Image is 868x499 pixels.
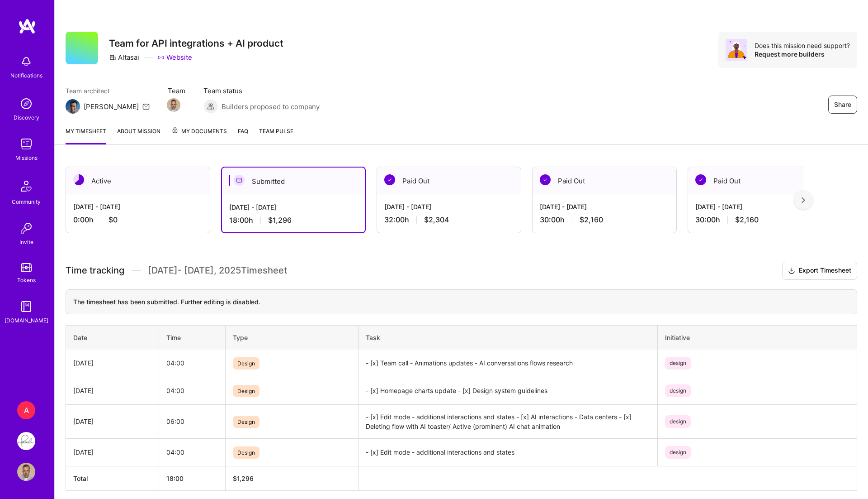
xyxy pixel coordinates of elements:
div: [DATE] - [DATE] [540,202,669,211]
img: Team Architect [66,99,80,114]
th: Task [359,325,658,350]
img: Paid Out [695,174,706,185]
div: Altasai [109,53,139,62]
td: - [x] Homepage charts update - [x] Design system guidelines [359,377,658,404]
div: A [17,401,35,419]
th: Total [66,466,159,490]
img: tokens [21,263,32,272]
img: guide book [17,297,35,316]
span: Time tracking [66,265,124,276]
span: Team [168,86,185,96]
span: $1,296 [268,216,292,225]
span: design [665,384,691,397]
span: My Documents [171,126,227,136]
th: Time [159,325,225,350]
span: Design [233,446,259,459]
span: Team Pulse [259,128,293,134]
img: Builders proposed to company [203,99,218,114]
a: User Avatar [15,463,38,481]
img: Community [15,175,37,197]
button: Export Timesheet [782,262,857,280]
div: [DATE] [73,447,151,457]
i: icon Mail [142,103,150,110]
a: FAQ [238,126,248,144]
img: bell [17,53,35,71]
img: User Avatar [17,463,35,481]
span: $2,160 [735,215,759,225]
div: [DATE] - [DATE] [695,202,825,211]
span: Team architect [66,86,150,96]
span: Builders proposed to company [222,102,320,111]
th: Date [66,325,159,350]
span: design [665,357,691,369]
div: Tokens [17,275,36,285]
div: [DATE] - [DATE] [384,202,514,211]
div: [DOMAIN_NAME] [5,316,48,325]
div: Invite [19,237,33,247]
a: My Documents [171,126,227,144]
a: Website [157,53,192,62]
div: Active [66,167,210,195]
div: Missions [15,153,38,163]
div: Paid Out [377,167,521,195]
div: Notifications [10,71,42,80]
img: right [802,197,805,203]
div: 30:00 h [695,215,825,225]
a: About Mission [117,126,160,144]
td: - [x] Edit mode - additional interactions and states [359,438,658,466]
a: My timesheet [66,126,106,144]
th: $1,296 [225,466,358,490]
a: A [15,401,38,419]
span: $2,304 [424,215,449,225]
div: 0:00 h [73,215,203,225]
div: 30:00 h [540,215,669,225]
span: Team status [203,86,320,96]
div: [DATE] [73,386,151,395]
img: teamwork [17,135,35,153]
img: Team Member Avatar [167,98,180,112]
img: Active [73,174,84,185]
div: [DATE] - [DATE] [73,202,203,211]
a: Team Pulse [259,126,293,144]
td: 04:00 [159,377,225,404]
div: [DATE] - [DATE] [229,202,358,212]
img: Avatar [726,39,747,61]
a: Team Member Avatar [168,97,179,113]
td: 04:00 [159,350,225,377]
img: Invite [17,219,35,237]
img: logo [18,18,36,34]
td: - [x] Team call - Animations updates - AI conversations flows research [359,350,658,377]
img: discovery [17,95,35,113]
div: The timesheet has been submitted. Further editing is disabled. [66,289,857,314]
span: Design [233,416,259,428]
div: Request more builders [755,50,850,58]
span: design [665,415,691,428]
span: [DATE] - [DATE] , 2025 Timesheet [148,265,287,276]
span: Design [233,357,259,369]
img: Paid Out [384,174,395,185]
th: 18:00 [159,466,225,490]
div: [PERSON_NAME] [84,102,139,111]
th: Initiative [657,325,857,350]
i: icon CompanyGray [109,54,116,61]
td: 04:00 [159,438,225,466]
img: Paid Out [540,174,551,185]
div: Paid Out [533,167,676,195]
div: Does this mission need support? [755,41,850,50]
div: [DATE] [73,358,151,368]
div: Paid Out [688,167,832,195]
span: design [665,446,691,459]
div: Submitted [222,168,365,195]
h3: Team for API integrations + AI product [109,38,283,49]
div: [DATE] [73,417,151,426]
img: Pearl: Product Team [17,432,35,450]
a: Pearl: Product Team [15,432,38,450]
div: Discovery [14,113,39,122]
span: Design [233,385,259,397]
td: 06:00 [159,404,225,438]
td: - [x] Edit mode - additional interactions and states - [x] AI interactions - Data centers - [x] D... [359,404,658,438]
div: Community [12,197,41,206]
div: 18:00 h [229,216,358,225]
span: $0 [108,215,118,225]
th: Type [225,325,358,350]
